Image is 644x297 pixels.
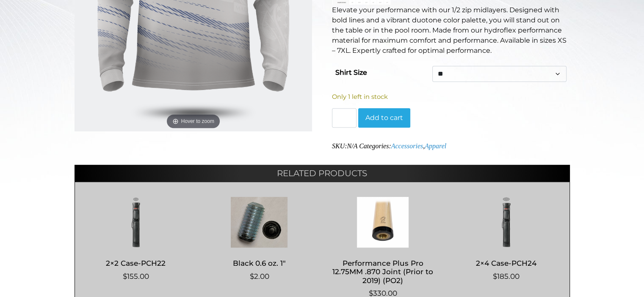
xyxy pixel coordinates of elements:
[332,92,570,101] p: Only 1 left in stock
[207,197,312,282] a: Black 0.6 oz. 1″ $2.00
[453,255,559,271] h2: 2×4 Case-PCH24
[335,66,367,79] label: Shirt Size
[330,197,436,248] img: Performance Plus Pro 12.75MM .870 Joint (Prior to 2019) (PO2)
[249,272,269,281] bdi: 2.00
[207,197,312,248] img: Image of black weight screw
[493,272,497,281] span: $
[123,272,127,281] span: $
[332,142,357,150] span: SKU:
[207,255,312,271] h2: Black 0.6 oz. 1″
[330,255,436,288] h2: Performance Plus Pro 12.75MM .870 Joint (Prior to 2019) (PO2)
[123,272,149,281] bdi: 155.00
[332,5,570,56] p: Elevate your performance with our 1/2 zip midlayers. Designed with bold lines and a vibrant duoto...
[332,108,357,128] input: Product quantity
[347,142,357,150] span: N/A
[359,142,446,150] span: Categories: ,
[83,197,189,282] a: 2×2 Case-PCH22 $155.00
[83,255,189,271] h2: 2×2 Case-PCH22
[83,197,189,248] img: 2x2 Case-PCH22
[75,165,570,182] h2: Related products
[453,197,559,248] img: 2x4 Case-PCH24
[425,142,446,150] a: Apparel
[453,197,559,282] a: 2×4 Case-PCH24 $185.00
[249,272,254,281] span: $
[493,272,520,281] bdi: 185.00
[391,142,423,150] a: Accessories
[358,108,410,128] button: Add to cart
